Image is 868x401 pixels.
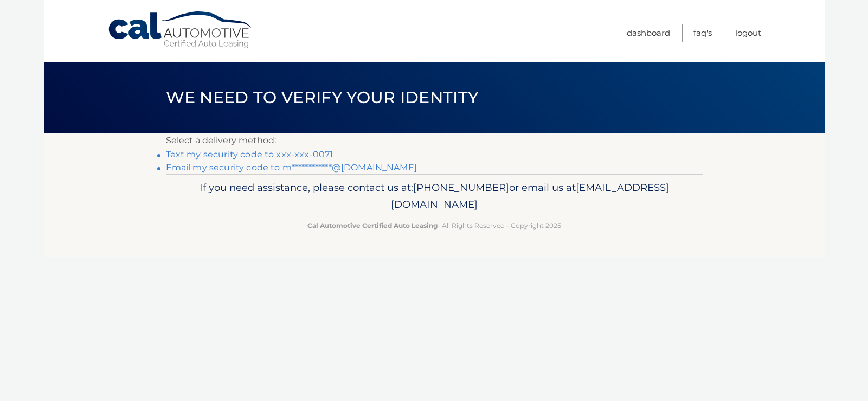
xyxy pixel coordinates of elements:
[166,133,703,148] p: Select a delivery method:
[413,181,509,194] span: [PHONE_NUMBER]
[307,221,438,230] strong: Cal Automotive Certified Auto Leasing
[173,220,696,231] p: - All Rights Reserved - Copyright 2025
[107,11,254,49] a: Cal Automotive
[693,24,712,42] a: FAQ's
[627,24,670,42] a: Dashboard
[173,179,696,214] p: If you need assistance, please contact us at: or email us at
[166,149,333,160] a: Text my security code to xxx-xxx-0071
[166,87,479,107] span: We need to verify your identity
[735,24,761,42] a: Logout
